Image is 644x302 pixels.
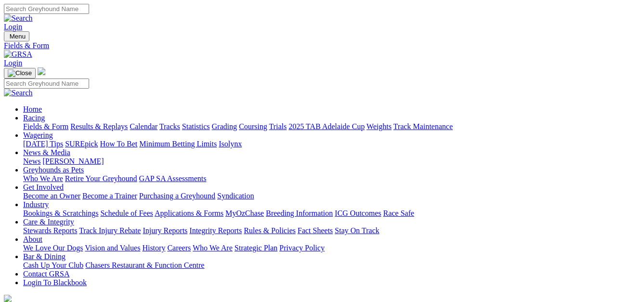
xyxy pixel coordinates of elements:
div: Care & Integrity [23,226,640,235]
a: How To Bet [100,140,138,148]
a: Minimum Betting Limits [139,140,217,148]
img: logo-grsa-white.png [38,67,45,75]
div: News & Media [23,157,640,166]
a: Schedule of Fees [100,209,153,217]
a: Care & Integrity [23,218,74,226]
a: News [23,157,40,165]
a: Become a Trainer [82,192,137,200]
a: Who We Are [193,244,233,252]
a: Stay On Track [335,226,379,235]
button: Toggle navigation [4,31,29,41]
a: Become an Owner [23,192,80,200]
a: Bar & Dining [23,252,66,261]
div: Industry [23,209,640,218]
a: 2025 TAB Adelaide Cup [289,122,365,131]
a: Privacy Policy [279,244,325,252]
div: Racing [23,122,640,131]
img: GRSA [4,50,32,59]
a: Login [4,23,22,31]
a: [PERSON_NAME] [42,157,104,165]
a: Industry [23,200,49,209]
div: Greyhounds as Pets [23,174,640,183]
input: Search [4,79,89,89]
a: Fields & Form [4,41,640,50]
a: SUREpick [65,140,98,148]
a: GAP SA Assessments [139,174,207,183]
div: About [23,244,640,252]
div: Bar & Dining [23,261,640,270]
a: Racing [23,114,45,122]
a: Calendar [130,122,158,131]
a: Applications & Forms [155,209,223,217]
a: Integrity Reports [189,226,242,235]
a: Wagering [23,131,53,139]
a: Rules & Policies [244,226,296,235]
img: Search [4,89,33,97]
a: Grading [212,122,237,131]
a: We Love Our Dogs [23,244,83,252]
img: Close [8,69,32,77]
a: Track Maintenance [394,122,453,131]
button: Toggle navigation [4,68,36,79]
a: Purchasing a Greyhound [139,192,215,200]
a: Results & Replays [70,122,128,131]
a: Track Injury Rebate [79,226,141,235]
a: [DATE] Tips [23,140,63,148]
a: Statistics [182,122,210,131]
a: Fact Sheets [298,226,333,235]
a: Get Involved [23,183,64,191]
a: Contact GRSA [23,270,69,278]
a: Vision and Values [85,244,140,252]
a: Strategic Plan [235,244,277,252]
a: Injury Reports [143,226,187,235]
img: Search [4,14,33,23]
div: Wagering [23,140,640,148]
a: ICG Outcomes [335,209,381,217]
a: MyOzChase [225,209,264,217]
a: Login [4,59,22,67]
a: Trials [269,122,287,131]
span: Menu [10,33,26,40]
a: Tracks [159,122,180,131]
a: Cash Up Your Club [23,261,83,269]
a: About [23,235,42,243]
a: News & Media [23,148,70,157]
a: Syndication [217,192,254,200]
a: Weights [367,122,392,131]
div: Get Involved [23,192,640,200]
a: Bookings & Scratchings [23,209,98,217]
a: Chasers Restaurant & Function Centre [85,261,204,269]
a: History [142,244,165,252]
a: Who We Are [23,174,63,183]
a: Stewards Reports [23,226,77,235]
a: Breeding Information [266,209,333,217]
a: Careers [167,244,191,252]
a: Isolynx [219,140,242,148]
input: Search [4,4,89,14]
a: Coursing [239,122,267,131]
a: Greyhounds as Pets [23,166,84,174]
a: Fields & Form [23,122,68,131]
a: Home [23,105,42,113]
a: Login To Blackbook [23,278,87,287]
a: Retire Your Greyhound [65,174,137,183]
a: Race Safe [383,209,414,217]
